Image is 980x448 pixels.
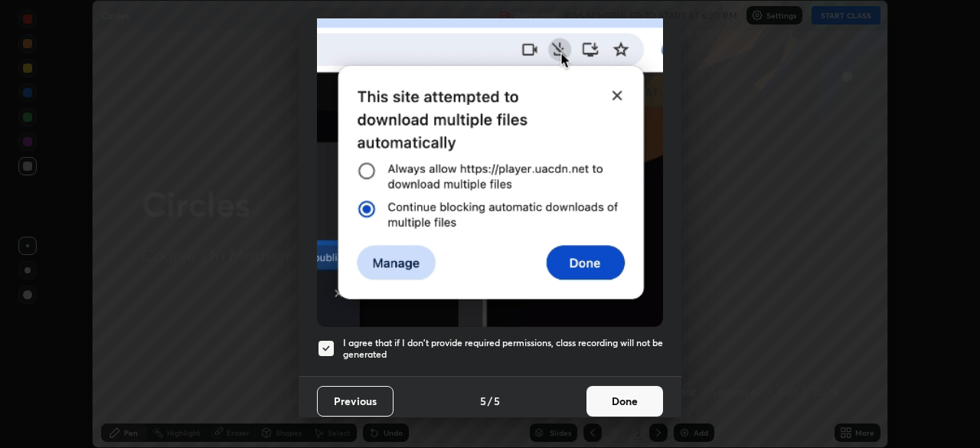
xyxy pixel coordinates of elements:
h5: I agree that if I don't provide required permissions, class recording will not be generated [343,337,663,361]
h4: / [488,393,492,409]
h4: 5 [494,393,500,409]
button: Done [586,386,663,417]
h4: 5 [480,393,486,409]
button: Previous [317,386,394,417]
